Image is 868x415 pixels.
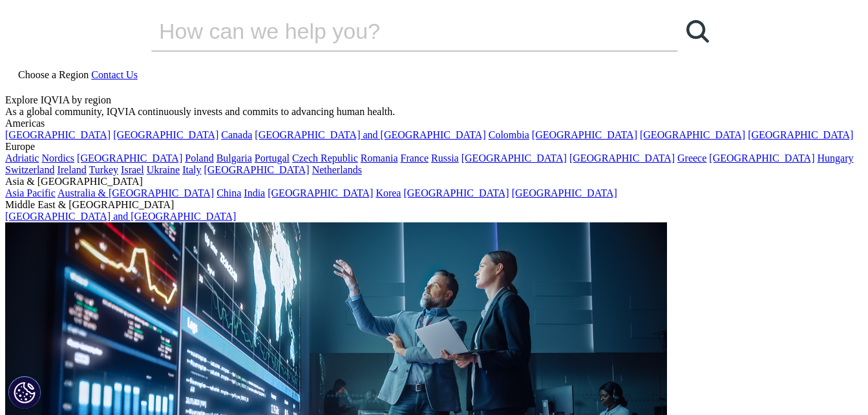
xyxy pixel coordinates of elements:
a: [GEOGRAPHIC_DATA] [709,153,814,164]
a: Canada [221,129,252,140]
a: Romania [361,153,398,164]
a: [GEOGRAPHIC_DATA] [403,187,509,198]
a: Ireland [57,164,86,175]
a: Contact Us [91,69,138,80]
a: [GEOGRAPHIC_DATA] [268,187,373,198]
a: Portugal [255,153,290,164]
div: Europe [5,141,863,153]
a: Australia & [GEOGRAPHIC_DATA] [58,187,214,198]
a: Israel [121,164,144,175]
a: [GEOGRAPHIC_DATA] [569,153,675,164]
a: Adriatic [5,153,39,164]
a: [GEOGRAPHIC_DATA] [77,153,182,164]
a: Netherlands [312,164,362,175]
a: Switzerland [5,164,54,175]
a: Search [678,12,717,50]
a: [GEOGRAPHIC_DATA] and [GEOGRAPHIC_DATA] [5,211,236,222]
a: [GEOGRAPHIC_DATA] [640,129,745,140]
div: As a global community, IQVIA continuously invests and commits to advancing human health. [5,106,863,118]
a: [GEOGRAPHIC_DATA] [748,129,853,140]
a: Korea [376,187,401,198]
a: China [217,187,241,198]
svg: Search [686,20,709,43]
a: Bulgaria [217,153,252,164]
a: Poland [185,153,213,164]
a: [GEOGRAPHIC_DATA] [5,129,111,140]
div: Americas [5,118,863,129]
a: [GEOGRAPHIC_DATA] [113,129,218,140]
input: Search [151,12,641,50]
span: Choose a Region [18,69,89,80]
a: Greece [677,153,706,164]
div: Asia & [GEOGRAPHIC_DATA] [5,176,863,187]
a: [GEOGRAPHIC_DATA] [461,153,567,164]
a: [GEOGRAPHIC_DATA] [532,129,637,140]
div: Middle East & [GEOGRAPHIC_DATA] [5,199,863,211]
div: Explore IQVIA by region [5,94,863,106]
a: Nordics [41,153,74,164]
a: Czech Republic [292,153,358,164]
a: Ukraine [147,164,180,175]
a: India [244,187,265,198]
a: Colombia [489,129,529,140]
a: Hungary [817,153,853,164]
a: France [401,153,429,164]
button: Cookies Settings [8,376,41,409]
a: Asia Pacific [5,187,56,198]
a: [GEOGRAPHIC_DATA] [512,187,617,198]
a: [GEOGRAPHIC_DATA] [204,164,309,175]
a: [GEOGRAPHIC_DATA] and [GEOGRAPHIC_DATA] [255,129,485,140]
a: Italy [182,164,201,175]
a: Russia [431,153,459,164]
a: Turkey [89,164,118,175]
